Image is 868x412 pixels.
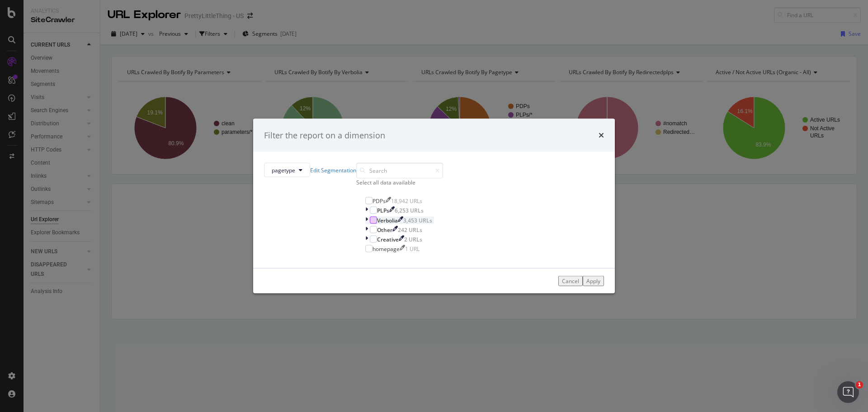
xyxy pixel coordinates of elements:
div: Filter the report on a dimension [264,129,385,141]
iframe: Intercom live chat [837,381,859,403]
div: 3,453 URLs [403,216,432,224]
div: modal [253,118,615,294]
div: 6,253 URLs [395,207,424,214]
span: pagetype [272,166,295,174]
div: Apply [586,277,600,285]
div: Verbolia [377,216,398,224]
div: 2 URLs [404,235,422,243]
div: 18,942 URLs [391,197,422,205]
div: times [599,129,604,141]
div: PLPs [377,207,389,214]
a: Edit Segmentation [310,166,356,174]
div: Cancel [562,277,579,285]
button: Cancel [558,276,583,286]
button: Apply [583,276,604,286]
div: 1 URL [405,245,420,253]
span: 1 [856,381,863,388]
div: Select all data available [356,179,443,186]
button: pagetype [264,163,310,177]
div: homepage [373,245,400,253]
input: Search [356,163,443,179]
div: 242 URLs [398,226,422,233]
div: Other [377,226,392,233]
div: Creative [377,235,399,243]
div: PDPs [373,197,386,205]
